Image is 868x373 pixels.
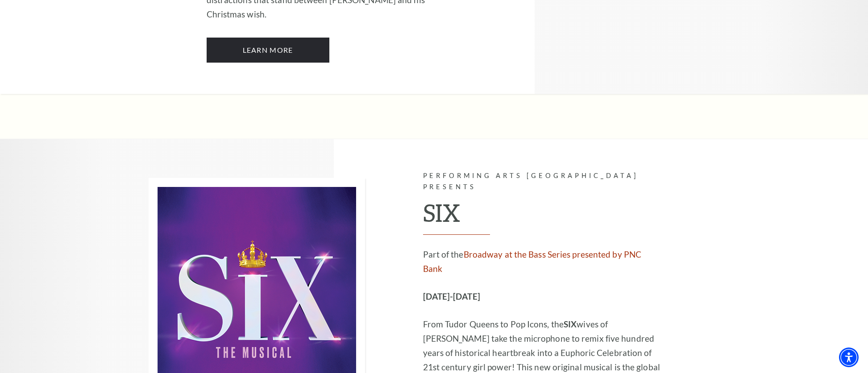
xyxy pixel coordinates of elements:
[423,170,662,193] p: Performing Arts [GEOGRAPHIC_DATA] Presents
[839,348,859,367] div: Accessibility Menu
[423,247,662,276] p: Part of the
[423,249,642,274] a: Broadway at the Bass Series presented by PNC Bank
[207,38,329,63] a: Learn More A Christmas Story
[423,198,662,235] h2: SIX
[423,291,480,301] strong: [DATE]-[DATE]
[564,319,577,329] strong: SIX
